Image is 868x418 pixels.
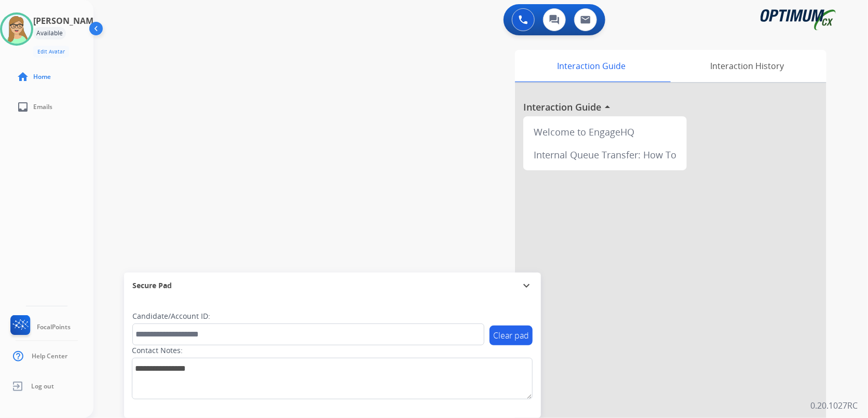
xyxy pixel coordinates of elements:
div: Internal Queue Transfer: How To [527,143,683,166]
span: Secure Pad [132,280,172,291]
div: Available [33,27,66,39]
button: Clear pad [490,326,533,345]
div: Interaction Guide [515,50,668,82]
mat-icon: home [17,71,29,83]
p: 0.20.1027RC [810,399,858,412]
button: Edit Avatar [33,46,69,58]
h3: [PERSON_NAME] [33,15,101,27]
div: Interaction History [668,50,826,82]
span: Log out [31,382,54,390]
label: Contact Notes: [132,345,183,356]
label: Candidate/Account ID: [132,311,210,321]
mat-icon: inbox [17,101,29,113]
span: Emails [33,103,52,111]
a: FocalPoints [8,315,71,339]
mat-icon: expand_more [520,279,533,292]
span: FocalPoints [37,323,71,331]
div: Welcome to EngageHQ [527,120,683,143]
img: avatar [2,15,31,44]
span: Home [33,73,51,81]
span: Help Center [32,352,67,360]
